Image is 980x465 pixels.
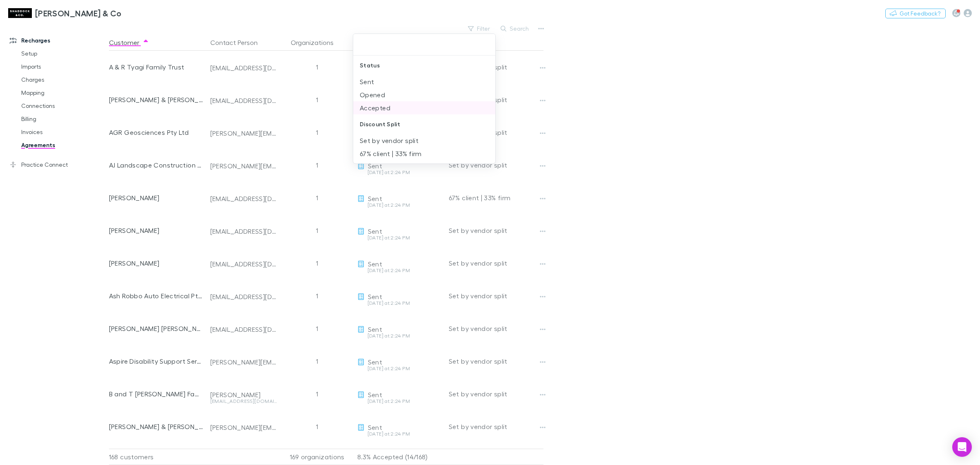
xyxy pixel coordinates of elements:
div: Status [353,56,495,75]
li: Set by vendor split [353,134,495,147]
li: Opened [353,88,495,101]
li: Accepted [353,101,495,114]
li: 67% client | 33% firm [353,147,495,160]
div: Open Intercom Messenger [952,437,972,457]
li: Sent [353,75,495,88]
div: Discount Split [353,114,495,134]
